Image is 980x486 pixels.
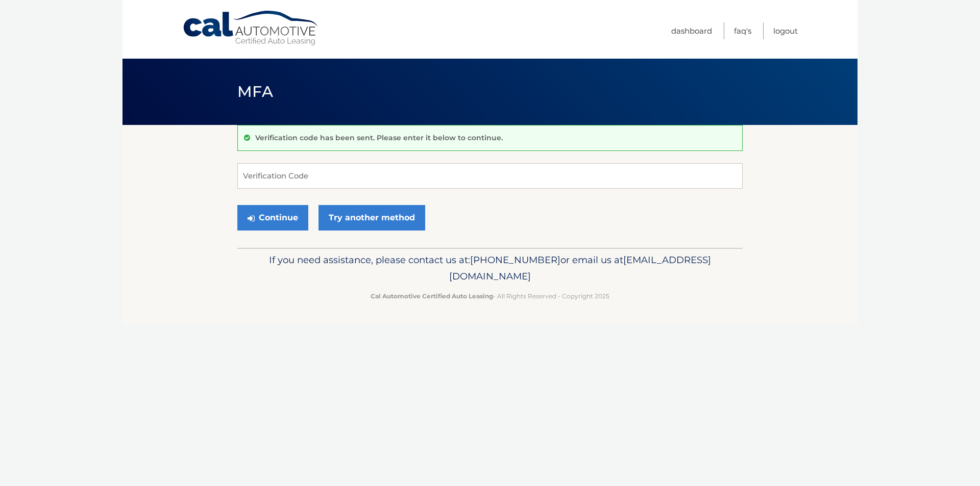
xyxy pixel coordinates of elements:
p: Verification code has been sent. Please enter it below to continue. [255,133,503,142]
a: Cal Automotive [182,10,320,46]
strong: Cal Automotive Certified Auto Leasing [371,292,493,300]
p: If you need assistance, please contact us at: or email us at [244,252,736,285]
a: Try another method [318,205,425,231]
span: [EMAIL_ADDRESS][DOMAIN_NAME] [449,254,711,282]
span: [PHONE_NUMBER] [470,254,560,266]
a: Logout [773,22,798,39]
span: MFA [237,82,273,101]
button: Continue [237,205,308,231]
p: - All Rights Reserved - Copyright 2025 [244,291,736,301]
a: Dashboard [671,22,712,39]
input: Verification Code [237,163,743,189]
a: FAQ's [734,22,751,39]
